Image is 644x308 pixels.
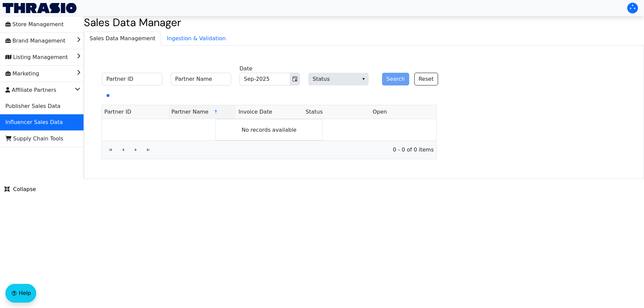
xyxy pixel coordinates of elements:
span: Ingestion & Validation [161,32,231,45]
div: No records available [215,119,323,140]
button: Help floatingactionbutton [5,284,36,303]
span: Listing Management [5,52,68,63]
label: Date [239,65,252,73]
span: 0 - 0 of 0 items [160,146,434,154]
span: Collapse [4,185,36,193]
span: Store Management [5,19,64,30]
span: Influencer Sales Data [5,117,63,128]
span: Marketing [5,68,39,79]
span: Affiliate Partners [5,85,56,96]
span: Supply Chain Tools [5,133,63,144]
button: Toggle calendar [290,73,300,85]
span: Open [373,108,387,116]
span: Sales Data Management [84,32,161,45]
span: Invoice Date [238,108,272,116]
span: Status [306,108,323,116]
input: Sep-2025 [240,73,290,85]
span: Brand Management [5,36,65,46]
img: Thrasio Logo [3,3,76,13]
div: Page 1 of 0 [102,140,436,159]
button: Reset [414,73,438,85]
span: Partner ID [104,108,131,116]
span: Help [19,289,31,297]
button: select [359,73,368,85]
h2: Sales Data Manager [84,16,644,29]
span: Status [308,73,369,85]
span: Partner Name [171,108,208,116]
span: Publisher Sales Data [5,101,60,112]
